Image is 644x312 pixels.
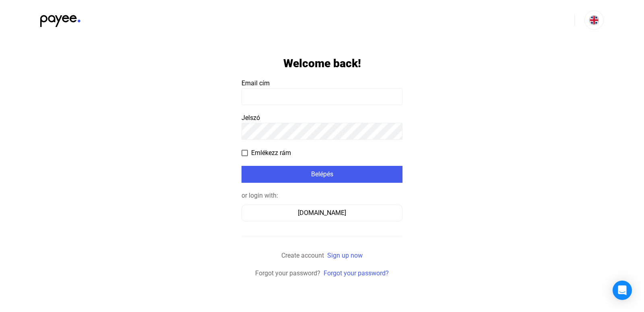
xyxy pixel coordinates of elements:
button: Belépés [242,166,402,183]
a: Sign up now [327,252,363,259]
span: Email cím [242,79,270,87]
div: [DOMAIN_NAME] [244,208,400,218]
span: Emlékezz rám [251,148,291,158]
span: Forgot your password? [255,269,320,277]
a: Forgot your password? [324,269,389,277]
button: EN [584,10,604,30]
img: black-payee-blue-dot.svg [40,10,80,27]
h1: Welcome back! [283,56,361,70]
div: or login with: [242,191,402,200]
a: [DOMAIN_NAME] [242,209,402,217]
div: Open Intercom Messenger [613,281,632,300]
button: [DOMAIN_NAME] [242,205,402,221]
div: Belépés [244,169,400,179]
span: Create account [281,252,324,259]
img: EN [589,15,599,25]
span: Jelszó [242,114,260,122]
